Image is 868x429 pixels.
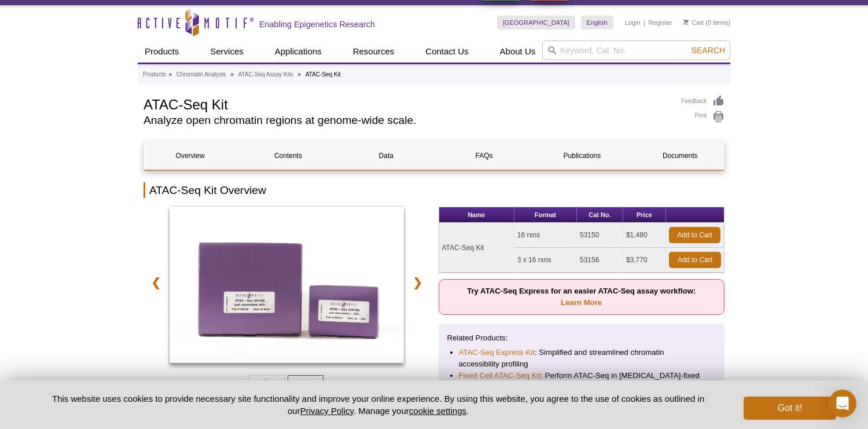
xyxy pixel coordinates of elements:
[459,370,541,382] a: Fixed Cell ATAC-Seq Kit
[692,46,725,55] span: Search
[306,71,341,78] li: ATAC-Seq Kit
[688,45,729,56] button: Search
[683,19,689,25] img: Your Cart
[144,115,670,126] h2: Analyze open chromatin regions at genome-wide scale.
[577,248,623,273] td: 53156
[346,41,402,63] a: Resources
[409,406,466,416] button: cookie settings
[467,287,696,307] strong: Try ATAC-Seq Express for an easier ATAC-Seq assay workflow:
[268,41,329,63] a: Applications
[536,142,628,170] a: Publications
[438,142,530,170] a: FAQs
[144,142,236,170] a: Overview
[259,19,375,30] h2: Enabling Epigenetics Research
[681,95,724,108] a: Feedback
[623,248,666,273] td: $3,770
[829,390,856,417] div: Open Intercom Messenger
[623,207,666,223] th: Price
[144,95,670,112] h1: ATAC-Seq Kit
[230,71,234,78] li: »
[577,223,623,248] td: 53150
[439,223,514,273] td: ATAC-Seq Kit
[683,16,730,30] li: (0 items)
[681,111,724,123] a: Print
[298,71,301,78] li: »
[405,269,430,296] a: ❯
[300,406,354,416] a: Privacy Policy
[170,207,404,363] img: ATAC-Seq Kit
[138,41,186,63] a: Products
[32,393,724,417] p: This website uses cookies to provide necessary site functionality and improve your online experie...
[144,182,724,198] h2: ATAC-Seq Kit Overview
[459,370,705,393] li: : Perform ATAC-Seq in [MEDICAL_DATA]-fixed cells
[447,332,716,344] p: Related Products:
[459,347,705,370] li: : Simplified and streamlined chromatin accessibility profiling
[542,41,730,60] input: Keyword, Cat. No.
[561,298,602,307] a: Learn More
[625,19,641,27] a: Login
[669,252,721,268] a: Add to Cart
[497,16,575,30] a: [GEOGRAPHIC_DATA]
[176,69,226,80] a: Chromatin Analysis
[493,41,543,63] a: About Us
[203,41,251,63] a: Services
[238,69,293,80] a: ATAC-Seq Assay Kits
[514,223,577,248] td: 16 rxns
[581,16,613,30] a: English
[418,41,475,63] a: Contact Us
[143,69,165,80] a: Products
[648,19,672,27] a: Register
[744,397,836,420] button: Got it!
[577,207,623,223] th: Cat No.
[170,207,404,366] a: ATAC-Seq Kit
[144,269,168,296] a: ❮
[683,19,704,27] a: Cart
[634,142,726,170] a: Documents
[340,142,432,170] a: Data
[168,71,172,78] li: »
[669,227,720,243] a: Add to Cart
[514,207,577,223] th: Format
[643,16,645,30] li: |
[459,347,535,358] a: ATAC-Seq Express Kit
[242,142,334,170] a: Contents
[439,207,514,223] th: Name
[514,248,577,273] td: 3 x 16 rxns
[623,223,666,248] td: $1,480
